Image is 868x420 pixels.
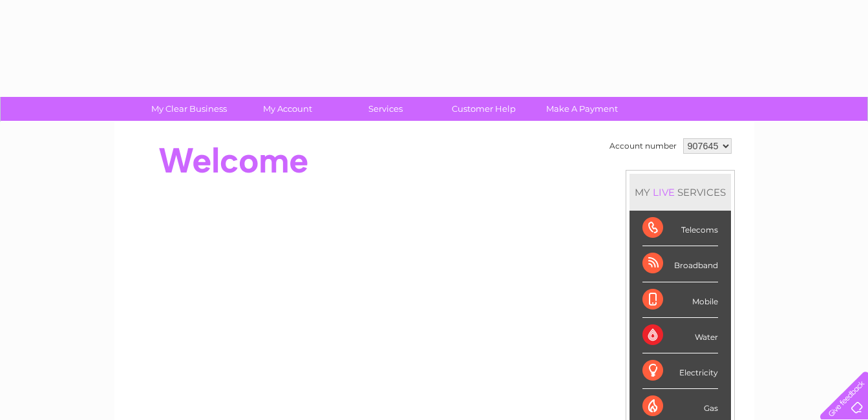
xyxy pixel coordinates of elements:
a: My Account [234,97,341,121]
a: Customer Help [430,97,537,121]
div: MY SERVICES [630,174,731,211]
div: Telecoms [642,211,718,246]
div: Water [642,318,718,353]
div: Electricity [642,353,718,389]
a: Make A Payment [529,97,635,121]
td: Account number [606,135,680,157]
a: My Clear Business [136,97,242,121]
a: Services [332,97,439,121]
div: Mobile [642,282,718,318]
div: Broadband [642,246,718,282]
div: LIVE [650,186,677,198]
